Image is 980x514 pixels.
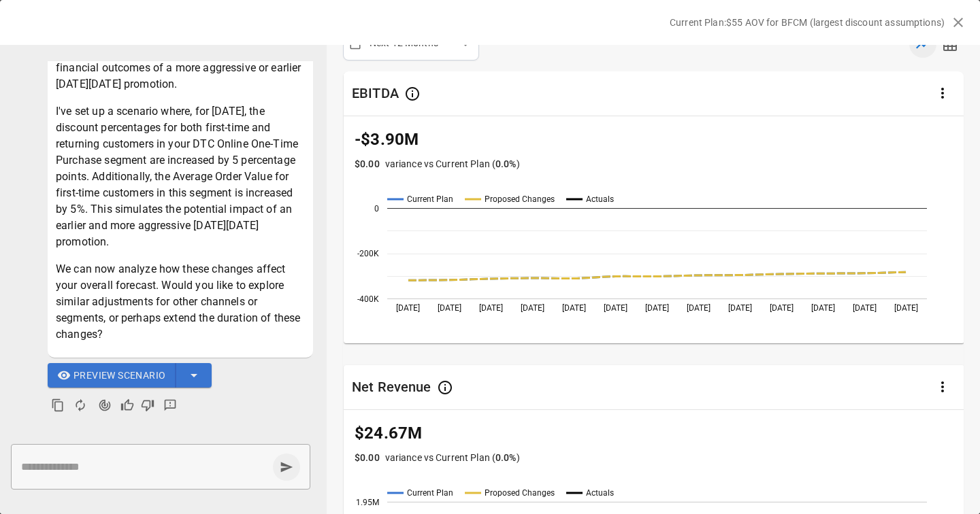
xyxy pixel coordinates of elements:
span: 0.0 % [495,452,517,463]
div: EBITDA [352,85,399,103]
text: -400K [357,294,379,304]
p: This scenario will help us see the potential financial outcomes of a more aggressive or earlier [... [56,44,305,92]
text: Proposed Changes [485,488,555,498]
text: [DATE] [728,303,752,313]
text: [DATE] [811,303,835,313]
p: $24.67M [355,421,953,445]
svg: A chart. [344,188,964,347]
text: [DATE] [645,303,669,313]
button: Detailed Feedback [158,393,182,417]
text: [DATE] [479,303,503,313]
button: Preview Scenario [48,363,177,388]
p: -$3.90M [355,127,953,152]
button: Agent Changes Data [93,393,117,417]
text: Proposed Changes [485,194,555,204]
button: Good Response [117,395,137,415]
p: Current Plan: $55 AOV for BFCM (largest discount assumptions) [670,16,945,29]
text: [DATE] [770,303,794,313]
p: variance vs Current Plan ( ) [385,157,520,171]
button: Copy to clipboard [48,395,68,415]
p: We can now analyze how these changes affect your overall forecast. Would you like to explore simi... [56,261,305,343]
text: [DATE] [687,303,710,313]
text: Current Plan [407,194,453,204]
p: I've set up a scenario where, for [DATE], the discount percentages for both first-time and return... [56,103,305,250]
text: [DATE] [438,303,461,313]
span: Preview Scenario [73,367,165,384]
text: [DATE] [562,303,586,313]
p: $0.00 [355,451,380,465]
button: Bad Response [137,395,158,415]
text: [DATE] [853,303,877,313]
button: Regenerate Response [68,393,93,417]
span: 0.0 % [495,158,517,169]
text: [DATE] [604,303,627,313]
text: Current Plan [407,488,453,498]
text: 1.95M [356,498,379,507]
p: $0.00 [355,157,380,171]
text: Actuals [586,194,614,204]
text: [DATE] [396,303,420,313]
p: variance vs Current Plan ( ) [385,451,520,465]
div: Net Revenue [352,379,431,396]
text: -200K [357,249,379,258]
text: [DATE] [894,303,918,313]
text: Actuals [586,488,614,498]
text: 0 [374,204,379,213]
text: [DATE] [521,303,544,313]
